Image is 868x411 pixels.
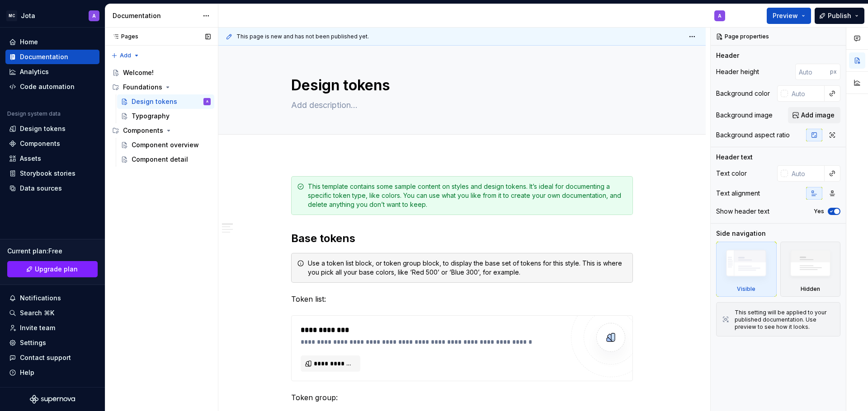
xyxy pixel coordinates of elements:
[5,291,99,305] button: Notifications
[132,112,170,121] div: Typography
[716,51,739,60] div: Header
[291,294,633,304] p: Token list:
[20,52,68,61] div: Documentation
[20,368,34,377] div: Help
[108,49,142,62] button: Add
[5,151,99,166] a: Assets
[780,242,841,297] div: Hidden
[5,166,99,181] a: Storybook stories
[289,75,631,96] textarea: Design tokens
[2,6,103,25] button: MCJotaA
[132,140,199,149] div: Component overview
[716,242,777,297] div: Visible
[20,82,75,91] div: Code automation
[814,208,824,215] label: Yes
[108,33,138,40] div: Pages
[7,261,98,277] a: Upgrade plan
[120,52,131,59] span: Add
[830,68,837,75] p: px
[7,247,98,256] div: Current plan : Free
[123,126,163,135] div: Components
[206,97,208,106] div: A
[716,131,790,140] div: Background aspect ratio
[20,67,49,76] div: Analytics
[132,155,188,164] div: Component detail
[117,138,214,152] a: Component overview
[801,111,835,120] span: Add image
[5,50,99,64] a: Documentation
[716,89,770,98] div: Background color
[5,35,99,49] a: Home
[716,67,759,76] div: Header height
[716,229,766,238] div: Side navigation
[5,350,99,365] button: Contact support
[117,94,214,109] a: Design tokensA
[20,323,55,332] div: Invite team
[5,121,99,136] a: Design tokens
[716,111,773,120] div: Background image
[788,85,825,102] input: Auto
[20,154,41,163] div: Assets
[788,107,840,123] button: Add image
[767,8,811,24] button: Preview
[20,353,71,362] div: Contact support
[20,338,46,347] div: Settings
[20,169,75,178] div: Storybook stories
[20,124,66,133] div: Design tokens
[788,165,825,182] input: Auto
[5,136,99,151] a: Components
[291,231,633,246] h2: Base tokens
[20,139,60,148] div: Components
[773,11,798,20] span: Preview
[5,321,99,335] a: Invite team
[737,285,755,293] div: Visible
[716,189,760,198] div: Text alignment
[92,12,96,19] div: A
[108,65,214,167] div: Page tree
[117,152,214,167] a: Component detail
[132,97,177,106] div: Design tokens
[117,109,214,123] a: Typography
[718,12,722,19] div: A
[291,392,633,403] p: Token group:
[7,110,61,117] div: Design system data
[5,79,99,94] a: Code automation
[735,309,835,331] div: This setting will be applied to your published documentation. Use preview to see how it looks.
[30,395,75,404] svg: Supernova Logo
[308,259,627,277] div: Use a token list block, or token group block, to display the base set of tokens for this style. T...
[716,207,769,216] div: Show header text
[5,365,99,380] button: Help
[35,265,78,274] span: Upgrade plan
[5,336,99,350] a: Settings
[21,11,35,20] div: Jota
[795,64,830,80] input: Auto
[108,80,214,94] div: Foundations
[801,285,820,293] div: Hidden
[20,308,54,318] div: Search ⌘K
[5,65,99,79] a: Analytics
[20,184,62,193] div: Data sources
[123,68,154,77] div: Welcome!
[20,294,61,303] div: Notifications
[815,8,864,24] button: Publish
[108,123,214,138] div: Components
[716,169,747,178] div: Text color
[828,11,851,20] span: Publish
[5,306,99,320] button: Search ⌘K
[6,10,17,21] div: MC
[108,65,214,80] a: Welcome!
[716,153,753,162] div: Header text
[113,11,198,20] div: Documentation
[236,33,369,40] span: This page is new and has not been published yet.
[20,37,38,47] div: Home
[308,182,627,209] div: This template contains some sample content on styles and design tokens. It’s ideal for documentin...
[123,83,162,92] div: Foundations
[5,181,99,196] a: Data sources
